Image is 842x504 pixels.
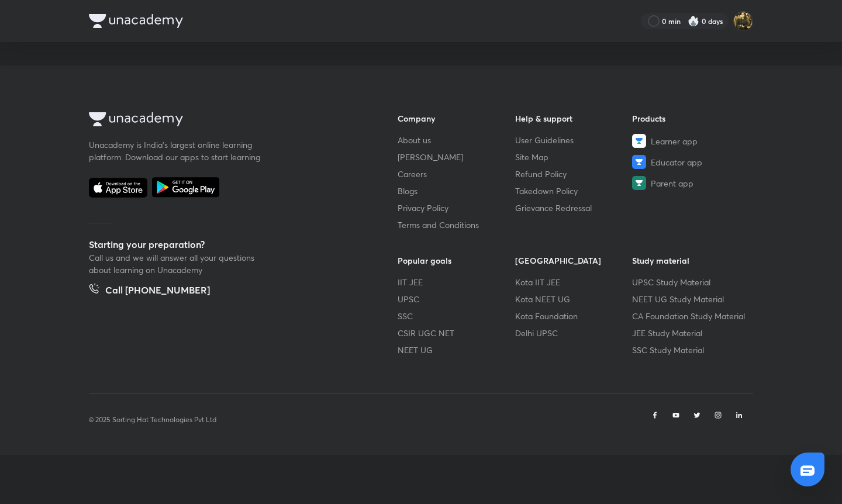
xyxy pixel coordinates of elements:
img: streak [688,15,699,27]
a: UPSC [398,293,515,305]
p: Call us and we will answer all your questions about learning on Unacademy [89,251,264,276]
span: Learner app [651,135,698,147]
a: Company Logo [89,112,360,129]
h6: Products [632,112,750,125]
a: IIT JEE [398,276,515,288]
a: Kota NEET UG [515,293,633,305]
h6: Popular goals [398,254,515,267]
img: Educator app [632,155,646,169]
a: Call [PHONE_NUMBER] [89,283,210,299]
a: Educator app [632,155,750,169]
a: Site Map [515,151,633,163]
a: JEE Study Material [632,327,750,339]
h6: Company [398,112,515,125]
a: About us [398,134,515,146]
a: User Guidelines [515,134,633,146]
span: Parent app [651,177,693,189]
p: Unacademy is India’s largest online learning platform. Download our apps to start learning [89,139,264,163]
a: Blogs [398,185,515,197]
a: Learner app [632,134,750,148]
h6: Study material [632,254,750,267]
a: Careers [398,168,515,180]
a: CA Foundation Study Material [632,310,750,322]
a: SSC [398,310,515,322]
a: Parent app [632,176,750,190]
img: Learner app [632,134,646,148]
a: Refund Policy [515,168,633,180]
a: Terms and Conditions [398,219,515,231]
h6: Help & support [515,112,633,125]
a: UPSC Study Material [632,276,750,288]
img: Parent app [632,176,646,190]
a: Delhi UPSC [515,327,633,339]
h6: [GEOGRAPHIC_DATA] [515,254,633,267]
a: CSIR UGC NET [398,327,515,339]
span: Careers [398,168,427,180]
img: Ishika Yadav [733,11,753,31]
a: NEET UG [398,344,515,356]
a: Kota IIT JEE [515,276,633,288]
a: [PERSON_NAME] [398,151,515,163]
h5: Call [PHONE_NUMBER] [105,283,210,299]
img: Company Logo [89,14,183,28]
a: NEET UG Study Material [632,293,750,305]
a: SSC Study Material [632,344,750,356]
img: Company Logo [89,112,183,126]
a: Privacy Policy [398,202,515,214]
a: Kota Foundation [515,310,633,322]
a: Grievance Redressal [515,202,633,214]
span: Educator app [651,156,702,168]
a: Takedown Policy [515,185,633,197]
p: © 2025 Sorting Hat Technologies Pvt Ltd [89,415,216,425]
h5: Starting your preparation? [89,237,360,251]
